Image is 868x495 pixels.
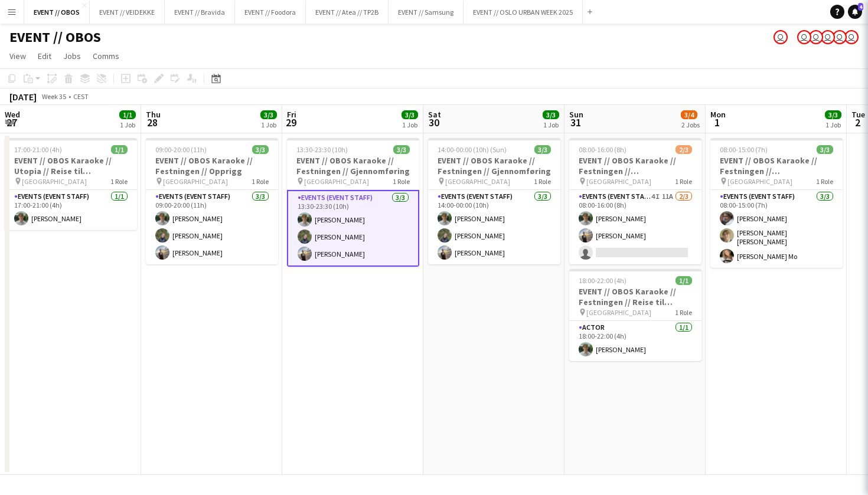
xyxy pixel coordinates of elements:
span: 1 Role [110,177,128,186]
h3: EVENT // OBOS Karaoke // Festningen // Gjennomføring [428,155,560,176]
span: 1/1 [119,110,136,119]
span: 14:00-00:00 (10h) (Sun) [438,145,507,154]
app-job-card: 18:00-22:00 (4h)1/1EVENT // OBOS Karaoke // Festningen // Reise til [GEOGRAPHIC_DATA] [GEOGRAPHIC... [569,269,701,361]
span: 1 Role [534,177,551,186]
div: 1 Job [261,120,276,129]
div: 2 Jobs [681,120,700,129]
h1: EVENT // OBOS [9,28,101,46]
button: EVENT // Samsung [389,1,464,24]
span: 3/3 [825,110,841,119]
h3: EVENT // OBOS Karaoke // Festningen // Reise til [GEOGRAPHIC_DATA] [569,286,701,307]
app-card-role: Events (Event Staff)3/309:00-20:00 (11h)[PERSON_NAME][PERSON_NAME][PERSON_NAME] [146,190,278,264]
div: 1 Job [825,120,841,129]
span: [GEOGRAPHIC_DATA] [163,177,228,186]
span: 1 Role [816,177,833,186]
span: Sat [428,109,441,120]
button: EVENT // VEIDEKKE [90,1,165,24]
div: 1 Job [120,120,135,129]
span: 1 Role [675,177,692,186]
app-card-role: Events (Event Staff)4I11A2/308:00-16:00 (8h)[PERSON_NAME][PERSON_NAME] [569,190,701,264]
span: 13:30-23:30 (10h) [296,145,348,154]
span: [GEOGRAPHIC_DATA] [727,177,792,186]
span: View [9,51,26,61]
span: 3/3 [402,110,418,119]
span: 08:00-15:00 (7h) [720,145,768,154]
h3: EVENT // OBOS Karaoke // Festningen // [GEOGRAPHIC_DATA] [569,155,701,176]
span: Edit [38,51,51,61]
a: View [5,48,31,64]
span: 3/3 [252,145,269,154]
span: 27 [3,116,20,129]
app-user-avatar: Johanne Holmedahl [844,30,859,44]
span: 31 [567,116,583,129]
span: 4 [858,3,863,11]
span: [GEOGRAPHIC_DATA] [586,177,651,186]
span: Week 35 [39,92,68,101]
app-job-card: 13:30-23:30 (10h)3/3EVENT // OBOS Karaoke // Festningen // Gjennomføring [GEOGRAPHIC_DATA]1 RoleE... [287,138,419,267]
app-job-card: 09:00-20:00 (11h)3/3EVENT // OBOS Karaoke // Festningen // Opprigg [GEOGRAPHIC_DATA]1 RoleEvents ... [146,138,278,264]
span: Tue [851,109,865,120]
span: Sun [569,109,583,120]
h3: EVENT // OBOS Karaoke // Utopia // Reise til [GEOGRAPHIC_DATA] [5,155,137,176]
span: 30 [426,116,441,129]
a: Jobs [58,48,86,64]
app-job-card: 14:00-00:00 (10h) (Sun)3/3EVENT // OBOS Karaoke // Festningen // Gjennomføring [GEOGRAPHIC_DATA]1... [428,138,560,264]
app-card-role: Events (Event Staff)3/313:30-23:30 (10h)[PERSON_NAME][PERSON_NAME][PERSON_NAME] [287,190,419,267]
app-user-avatar: Johanne Holmedahl [797,30,811,44]
a: Edit [33,48,56,64]
span: 1 Role [252,177,269,186]
span: [GEOGRAPHIC_DATA] [304,177,369,186]
span: Wed [5,109,20,120]
span: 3/3 [260,110,277,119]
app-job-card: 08:00-16:00 (8h)2/3EVENT // OBOS Karaoke // Festningen // [GEOGRAPHIC_DATA] [GEOGRAPHIC_DATA]1 Ro... [569,138,701,264]
span: 28 [144,116,161,129]
span: 18:00-22:00 (4h) [579,276,626,285]
span: Mon [710,109,726,120]
span: [GEOGRAPHIC_DATA] [445,177,510,186]
span: 2/3 [676,145,692,154]
span: [GEOGRAPHIC_DATA] [586,308,651,317]
span: 1/1 [111,145,128,154]
div: 1 Job [543,120,559,129]
button: EVENT // Bravida [165,1,235,24]
a: 4 [848,5,862,19]
app-card-role: Events (Event Staff)3/308:00-15:00 (7h)[PERSON_NAME][PERSON_NAME] [PERSON_NAME][PERSON_NAME] Mo [710,190,843,268]
button: EVENT // Foodora [235,1,306,24]
span: 3/3 [393,145,410,154]
span: [GEOGRAPHIC_DATA] [22,177,87,186]
a: Comms [88,48,124,64]
span: 08:00-16:00 (8h) [579,145,626,154]
span: Thu [146,109,161,120]
span: 2 [850,116,865,129]
app-user-avatar: Johanne Holmedahl [809,30,823,44]
span: 3/3 [817,145,833,154]
span: 29 [285,116,296,129]
span: 17:00-21:00 (4h) [14,145,62,154]
h3: EVENT // OBOS Karaoke // Festningen // Gjennomføring [287,155,419,176]
app-job-card: 08:00-15:00 (7h)3/3EVENT // OBOS Karaoke // Festningen // Tilbakelevering [GEOGRAPHIC_DATA]1 Role... [710,138,843,268]
app-user-avatar: Johanne Holmedahl [821,30,835,44]
span: Comms [93,51,119,61]
div: [DATE] [9,91,37,103]
span: Fri [287,109,296,120]
span: 3/3 [543,110,559,119]
app-user-avatar: Johanne Holmedahl [833,30,847,44]
app-card-role: Events (Event Staff)1/117:00-21:00 (4h)[PERSON_NAME] [5,190,137,230]
span: 1 Role [675,308,692,317]
app-card-role: Actor1/118:00-22:00 (4h)[PERSON_NAME] [569,321,701,361]
span: 1 [709,116,726,129]
div: 17:00-21:00 (4h)1/1EVENT // OBOS Karaoke // Utopia // Reise til [GEOGRAPHIC_DATA] [GEOGRAPHIC_DAT... [5,138,137,230]
div: CEST [73,92,89,101]
div: 1 Job [402,120,417,129]
button: EVENT // OBOS [24,1,90,24]
h3: EVENT // OBOS Karaoke // Festningen // Opprigg [146,155,278,176]
span: 3/4 [681,110,697,119]
span: 1 Role [393,177,410,186]
button: EVENT // Atea // TP2B [306,1,389,24]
